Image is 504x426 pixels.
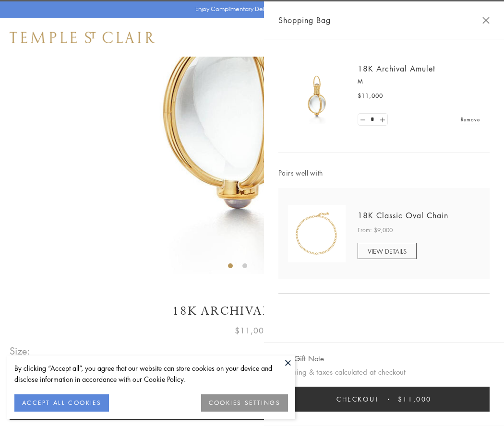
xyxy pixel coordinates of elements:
[278,387,490,412] button: Checkout $11,000
[14,363,288,385] div: By clicking “Accept all”, you agree that our website can store cookies on your device and disclos...
[358,63,435,74] a: 18K Archival Amulet
[195,4,304,14] p: Enjoy Complimentary Delivery & Returns
[482,17,490,24] button: Close Shopping Bag
[358,225,393,235] span: From: $9,000
[278,167,490,178] span: Pairs well with
[368,247,407,256] span: VIEW DETAILS
[358,77,480,86] p: M
[278,353,324,365] button: Add Gift Note
[278,366,490,378] p: Shipping & taxes calculated at checkout
[288,205,346,262] img: N88865-OV18
[336,394,379,404] span: Checkout
[358,210,448,221] a: 18K Classic Oval Chain
[14,394,109,412] button: ACCEPT ALL COOKIES
[288,67,346,125] img: 18K Archival Amulet
[10,32,155,43] img: Temple St. Clair
[235,324,269,337] span: $11,000
[358,243,417,259] a: VIEW DETAILS
[10,303,494,319] h1: 18K Archival Amulet
[377,114,387,126] a: Set quantity to 2
[358,91,383,101] span: $11,000
[358,114,368,126] a: Set quantity to 0
[201,394,288,412] button: COOKIES SETTINGS
[398,394,432,404] span: $11,000
[278,14,331,26] span: Shopping Bag
[461,114,480,125] a: Remove
[10,343,31,359] span: Size:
